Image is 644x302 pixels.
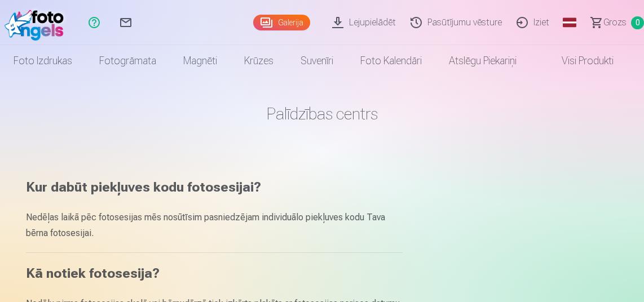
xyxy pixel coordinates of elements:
a: Magnēti [170,45,231,77]
a: Visi produkti [530,45,627,77]
img: /fa1 [5,5,69,41]
a: Galerija [253,15,310,30]
a: Suvenīri [287,45,347,77]
a: Krūzes [231,45,287,77]
p: Nedēļas laikā pēc fotosesijas mēs nosūtīsim pasniedzējam individuālo piekļuves kodu Tava bērna fo... [26,210,403,241]
a: Foto kalendāri [347,45,435,77]
a: Fotogrāmata [86,45,170,77]
span: Grozs [603,16,627,29]
span: 0 [631,16,644,29]
h1: Palīdzības centrs [26,104,618,124]
a: Atslēgu piekariņi [435,45,530,77]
